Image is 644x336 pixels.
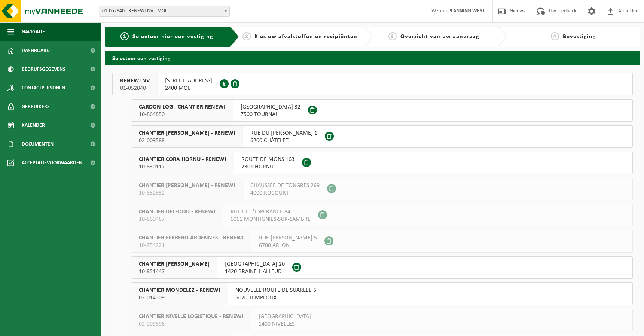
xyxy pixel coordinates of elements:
[22,116,45,135] span: Kalender
[139,163,226,171] span: 10-830117
[22,22,45,41] span: Navigatie
[139,182,235,189] span: CHANTIER [PERSON_NAME] - RENEWI
[242,32,251,40] span: 2
[131,282,633,305] button: CHANTIER MONDELEZ - RENEWI 02-014309 NOUVELLE ROUTE DE SUARLEE 65020 TEMPLOUX
[241,111,300,118] span: 7500 TOURNAI
[112,73,633,95] button: RENEWI NV 01-052840 [STREET_ADDRESS]2400 MOL
[22,41,50,60] span: Dashboard
[132,34,213,40] span: Selecteer hier een vestiging
[120,32,129,40] span: 1
[250,182,320,189] span: CHAUSSEE DE TONGRES 269
[231,216,311,223] span: 6061 MONTIGNIES-SUR-SAMBRE
[563,34,596,40] span: Bevestiging
[139,320,243,328] span: 02-009596
[139,294,220,302] span: 02-014309
[22,135,54,153] span: Documenten
[131,125,633,148] button: CHANTIER [PERSON_NAME] - RENEWI 02-009588 RUE DU [PERSON_NAME] 16200 CHÂTELET
[139,208,215,216] span: CHANTIER DELFOOD - RENEWI
[165,77,212,85] span: [STREET_ADDRESS]
[259,234,317,242] span: RUE [PERSON_NAME] 5
[105,51,640,65] h2: Selecteer een vestiging
[139,111,225,118] span: 10-864850
[225,268,285,275] span: 1420 BRAINE-L'ALLEUD
[22,79,65,97] span: Contactpersonen
[225,260,285,268] span: [GEOGRAPHIC_DATA] 20
[254,34,357,40] span: Kies uw afvalstoffen en recipiënten
[551,32,559,40] span: 4
[120,77,150,85] span: RENEWI NV
[139,242,244,249] span: 10-754221
[22,60,65,79] span: Bedrijfsgegevens
[259,242,317,249] span: 6700 ARLON
[250,189,320,197] span: 4000 ROCOURT
[22,153,82,172] span: Acceptatievoorwaarden
[241,156,294,163] span: ROUTE DE MONS 163
[388,32,397,40] span: 3
[139,234,244,242] span: CHANTIER FERRERO ARDENNES - RENEWI
[231,208,311,216] span: RUE DE L'ESPERANCE 84
[259,320,311,328] span: 1400 NIVELLES
[235,294,316,302] span: 5020 TEMPLOUX
[22,97,50,116] span: Gebruikers
[139,189,235,197] span: 10-852532
[448,8,485,14] strong: PLANNING WEST
[259,313,311,320] span: [GEOGRAPHIC_DATA]
[139,137,235,144] span: 02-009588
[99,6,229,16] span: 01-052840 - RENEWI NV - MOL
[139,129,235,137] span: CHANTIER [PERSON_NAME] - RENEWI
[139,103,225,111] span: CARDON LOG - CHANTIER RENEWI
[241,103,300,111] span: [GEOGRAPHIC_DATA] 32
[139,268,210,275] span: 10-851447
[165,85,212,92] span: 2400 MOL
[235,287,316,294] span: NOUVELLE ROUTE DE SUARLEE 6
[139,216,215,223] span: 10-860487
[131,256,633,279] button: CHANTIER [PERSON_NAME] 10-851447 [GEOGRAPHIC_DATA] 201420 BRAINE-L'ALLEUD
[400,34,479,40] span: Overzicht van uw aanvraag
[120,85,150,92] span: 01-052840
[139,287,220,294] span: CHANTIER MONDELEZ - RENEWI
[241,163,294,171] span: 7301 HORNU
[131,99,633,122] button: CARDON LOG - CHANTIER RENEWI 10-864850 [GEOGRAPHIC_DATA] 327500 TOURNAI
[250,129,317,137] span: RUE DU [PERSON_NAME] 1
[131,152,633,174] button: CHANTIER CORA HORNU - RENEWI 10-830117 ROUTE DE MONS 1637301 HORNU
[139,260,210,268] span: CHANTIER [PERSON_NAME]
[99,6,230,17] span: 01-052840 - RENEWI NV - MOL
[139,313,243,320] span: CHANTIER NIVELLE LOGISTIQUE - RENEWI
[139,156,226,163] span: CHANTIER CORA HORNU - RENEWI
[250,137,317,144] span: 6200 CHÂTELET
